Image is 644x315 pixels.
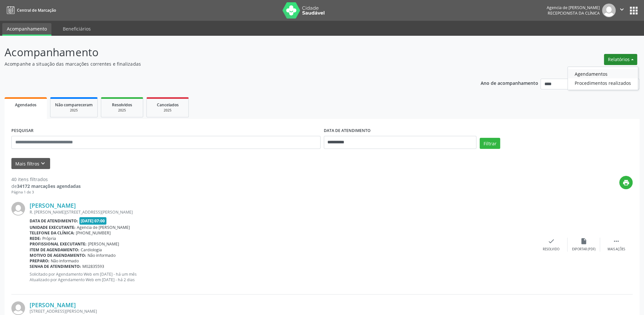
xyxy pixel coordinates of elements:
[157,102,179,108] span: Cancelados
[55,108,93,113] div: 2025
[619,176,633,189] button: print
[481,79,538,87] p: Ano de acompanhamento
[30,230,75,236] b: Telefone da clínica:
[30,218,78,224] b: Data de atendimento:
[30,236,41,241] b: Rede:
[30,247,79,253] b: Item de agendamento:
[480,138,500,149] button: Filtrar
[608,247,625,252] div: Mais ações
[11,190,81,195] div: Página 1 de 3
[568,78,638,87] a: Procedimentos realizados
[11,158,50,169] button: Mais filtroskeyboard_arrow_down
[30,225,75,230] b: Unidade executante:
[151,108,184,113] div: 2025
[58,23,95,34] a: Beneficiários
[618,6,625,13] i: 
[15,102,36,108] span: Agendados
[11,126,34,136] label: PESQUISAR
[572,247,596,252] div: Exportar (PDF)
[548,10,600,16] span: Recepcionista da clínica
[5,5,56,16] a: Central de Marcação
[42,236,56,241] span: Própria
[616,4,628,17] button: 
[30,308,535,314] div: [STREET_ADDRESS][PERSON_NAME]
[5,60,449,67] p: Acompanhe a situação das marcações correntes e finalizadas
[51,258,79,264] span: Não informado
[17,7,56,13] span: Central de Marcação
[76,230,111,236] span: [PHONE_NUMBER]
[30,209,535,215] div: R. [PERSON_NAME][STREET_ADDRESS][PERSON_NAME]
[11,301,25,315] img: img
[88,253,116,258] span: Não informado
[613,238,620,245] i: 
[11,202,25,216] img: img
[324,126,371,136] label: DATA DE ATENDIMENTO
[580,238,587,245] i: insert_drive_file
[5,44,449,60] p: Acompanhamento
[82,264,104,269] span: M02835593
[623,179,630,186] i: print
[30,241,87,247] b: Profissional executante:
[11,183,81,190] div: de
[628,5,639,16] button: apps
[106,108,138,113] div: 2025
[602,4,616,17] img: img
[543,247,559,252] div: Resolvido
[30,301,76,308] a: [PERSON_NAME]
[39,160,47,167] i: keyboard_arrow_down
[30,258,49,264] b: Preparo:
[30,271,535,282] p: Solicitado por Agendamento Web em [DATE] - há um mês Atualizado por Agendamento Web em [DATE] - h...
[11,176,81,183] div: 40 itens filtrados
[548,238,555,245] i: check
[30,202,76,209] a: [PERSON_NAME]
[79,217,107,225] span: [DATE] 07:00
[568,69,638,78] a: Agendamentos
[30,264,81,269] b: Senha de atendimento:
[2,23,51,36] a: Acompanhamento
[17,183,81,189] strong: 34172 marcações agendadas
[88,241,119,247] span: [PERSON_NAME]
[547,5,600,10] div: Agencia de [PERSON_NAME]
[77,225,130,230] span: Agencia de [PERSON_NAME]
[604,54,637,65] button: Relatórios
[55,102,93,108] span: Não compareceram
[30,253,86,258] b: Motivo de agendamento:
[568,67,638,90] ul: Relatórios
[81,247,102,253] span: Cardiologia
[112,102,132,108] span: Resolvidos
